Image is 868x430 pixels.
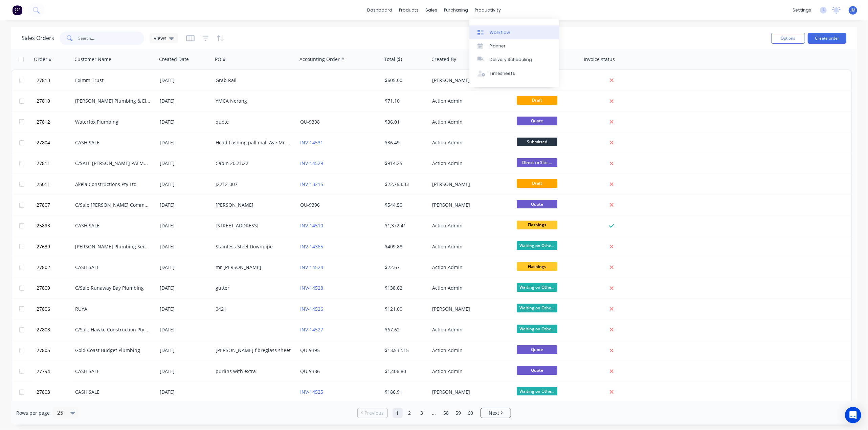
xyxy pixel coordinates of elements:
[35,361,75,382] button: 27794
[385,160,425,167] div: $914.25
[517,221,557,229] span: Flashings
[160,389,210,395] div: [DATE]
[160,181,210,188] div: [DATE]
[75,77,150,84] div: Eximm Trust
[160,139,210,146] div: [DATE]
[79,32,144,45] input: Search...
[432,306,507,312] div: [PERSON_NAME]
[517,158,557,167] span: Direct to Site ...
[75,243,150,250] div: [PERSON_NAME] Plumbing Service Pty Ltd
[37,139,50,146] span: 27804
[517,241,557,250] span: Waiting on Othe...
[432,222,507,229] div: Action Admin
[385,181,425,188] div: $22,763.33
[16,410,50,416] span: Rows per page
[481,410,511,416] a: Next page
[432,347,507,354] div: Action Admin
[490,29,510,36] div: Workflow
[160,77,210,84] div: [DATE]
[37,222,50,229] span: 25893
[35,278,75,298] button: 27809
[517,283,557,291] span: Waiting on Othe...
[385,77,425,84] div: $605.00
[384,56,402,63] div: Total ($)
[75,389,150,395] div: CASH SALE
[75,98,150,104] div: [PERSON_NAME] Plumbing & Electrical
[159,56,189,63] div: Created Date
[160,243,210,250] div: [DATE]
[160,368,210,375] div: [DATE]
[432,243,507,250] div: Action Admin
[75,181,150,188] div: Akela Constructions Pty Ltd
[771,33,805,44] button: Options
[75,326,150,333] div: C/Sale Hawke Construction Pty Ltd
[216,139,291,146] div: Head flashing pall mall Ave Mr [PERSON_NAME]
[216,285,291,291] div: gutter
[300,181,323,187] a: INV-13215
[35,299,75,319] button: 27806
[385,389,425,395] div: $186.91
[808,33,846,44] button: Create order
[35,174,75,194] button: 25011
[432,285,507,291] div: Action Admin
[432,326,507,333] div: Action Admin
[37,347,50,354] span: 27805
[432,119,507,125] div: Action Admin
[216,347,291,354] div: [PERSON_NAME] fibreglass sheet
[469,25,559,39] a: Workflow
[216,119,291,125] div: quote
[35,237,75,257] button: 27639
[160,326,210,333] div: [DATE]
[160,347,210,354] div: [DATE]
[300,347,320,353] a: QU-9395
[35,382,75,402] button: 27803
[517,117,557,125] span: Quote
[385,139,425,146] div: $36.49
[517,387,557,395] span: Waiting on Othe...
[216,202,291,208] div: [PERSON_NAME]
[453,408,464,418] a: Page 59
[300,202,320,208] a: QU-9396
[584,56,615,63] div: Invoice status
[422,5,441,15] div: sales
[300,119,320,125] a: QU-9398
[160,264,210,271] div: [DATE]
[789,5,815,15] div: settings
[432,368,507,375] div: Action Admin
[216,98,291,104] div: YMCA Nerang
[75,119,150,125] div: Waterfox Plumbing
[160,285,210,291] div: [DATE]
[845,407,861,423] div: Open Intercom Messenger
[517,96,557,104] span: Draft
[12,5,22,15] img: Factory
[432,389,507,395] div: [PERSON_NAME]
[385,285,425,291] div: $138.62
[300,389,323,395] a: INV-14525
[75,285,150,291] div: C/Sale Runaway Bay Plumbing
[216,264,291,271] div: mr [PERSON_NAME]
[432,264,507,271] div: Action Admin
[469,53,559,66] a: Delivery Scheduling
[35,132,75,153] button: 27804
[358,410,387,416] a: Previous page
[216,222,291,229] div: [STREET_ADDRESS]
[385,202,425,208] div: $544.50
[517,138,557,146] span: Submitted
[35,153,75,173] button: 27811
[517,179,557,187] span: Draft
[300,160,323,166] a: INV-14529
[37,243,50,250] span: 27639
[469,39,559,53] a: Planner
[429,408,439,418] a: Jump forward
[216,181,291,188] div: J2212-007
[35,195,75,215] button: 27807
[216,243,291,250] div: Stainless Steel Downpipe
[75,160,150,167] div: C/SALE [PERSON_NAME] PALMS HOLIDAY VILLAGE
[300,285,323,291] a: INV-14528
[35,70,75,90] button: 27813
[22,35,54,41] h1: Sales Orders
[215,56,226,63] div: PO #
[75,139,150,146] div: CASH SALE
[35,91,75,111] button: 27810
[432,98,507,104] div: Action Admin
